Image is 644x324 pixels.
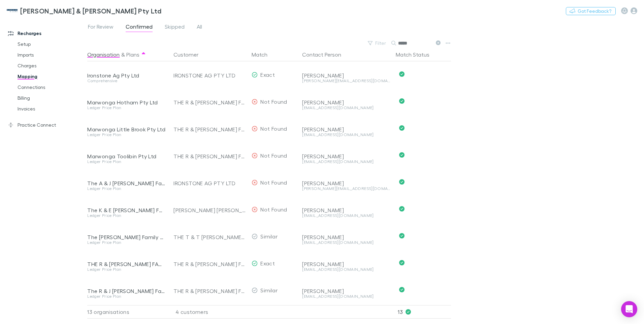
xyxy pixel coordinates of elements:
[11,82,91,93] a: Connections
[87,126,165,133] div: Marwonga Little Brook Pty Ltd
[197,23,202,32] span: All
[399,152,405,158] svg: Confirmed
[87,48,165,61] div: &
[87,79,165,83] div: Comprehensive
[173,170,246,197] div: IRONSTONE AG PTY LTD
[399,98,405,104] svg: Confirmed
[87,214,165,218] div: Ledger Price Plan
[11,93,91,103] a: Billing
[173,278,246,304] div: THE R & [PERSON_NAME] FAMILY TRUST
[396,48,438,61] button: Match Status
[302,214,390,218] div: [EMAIL_ADDRESS][DOMAIN_NAME]
[173,197,246,224] div: [PERSON_NAME] [PERSON_NAME]
[302,294,390,298] div: [EMAIL_ADDRESS][DOMAIN_NAME]
[302,267,390,271] div: [EMAIL_ADDRESS][DOMAIN_NAME]
[302,126,390,133] div: [PERSON_NAME]
[87,187,165,191] div: Ledger Price Plan
[87,234,165,240] div: The [PERSON_NAME] Family Trust
[87,153,165,160] div: Marwonga Toolibin Pty Ltd
[20,7,161,15] h3: [PERSON_NAME] & [PERSON_NAME] Pty Ltd
[302,106,390,110] div: [EMAIL_ADDRESS][DOMAIN_NAME]
[87,294,165,298] div: Ledger Price Plan
[302,261,390,267] div: [PERSON_NAME]
[302,207,390,214] div: [PERSON_NAME]
[302,48,349,61] button: Contact Person
[87,180,165,187] div: The A & J [PERSON_NAME] Family Trust
[165,23,185,32] span: Skipped
[399,125,405,131] svg: Confirmed
[260,125,287,132] span: Not Found
[621,301,637,317] div: Open Intercom Messenger
[260,287,278,293] span: Similar
[7,7,18,15] img: McWhirter & Leong Pty Ltd's Logo
[252,48,276,61] button: Match
[87,133,165,137] div: Ledger Price Plan
[302,72,390,79] div: [PERSON_NAME]
[173,224,246,251] div: THE T & T [PERSON_NAME] FAMILY TRUST
[11,71,91,82] a: Mapping
[87,305,168,319] div: 13 organisations
[302,240,390,245] div: [EMAIL_ADDRESS][DOMAIN_NAME]
[168,305,249,319] div: 4 customers
[87,99,165,106] div: Marwonga Hotham Pty Ltd
[1,28,91,39] a: Recharges
[260,71,275,78] span: Exact
[173,62,246,89] div: IRONSTONE AG PTY LTD
[173,251,246,278] div: THE R & [PERSON_NAME] FAMILY TRUST
[302,99,390,106] div: [PERSON_NAME]
[126,23,153,32] span: Confirmed
[260,260,275,266] span: Exact
[399,233,405,238] svg: Confirmed
[302,79,390,83] div: [PERSON_NAME][EMAIL_ADDRESS][DOMAIN_NAME]
[87,240,165,245] div: Ledger Price Plan
[364,39,390,47] button: Filter
[11,60,91,71] a: Charges
[173,116,246,143] div: THE R & [PERSON_NAME] FAMILY TRUST
[260,233,278,239] span: Similar
[87,160,165,164] div: Ledger Price Plan
[11,39,91,50] a: Setup
[11,50,91,60] a: Imports
[87,48,120,61] button: Organisation
[1,120,91,130] a: Practice Connect
[399,179,405,185] svg: Confirmed
[87,267,165,271] div: Ledger Price Plan
[260,206,287,213] span: Not Found
[398,305,451,318] p: 13
[87,106,165,110] div: Ledger Price Plan
[302,133,390,137] div: [EMAIL_ADDRESS][DOMAIN_NAME]
[260,152,287,159] span: Not Found
[173,143,246,170] div: THE R & [PERSON_NAME] FAMILY TRUST
[87,207,165,214] div: The K & E [PERSON_NAME] Family Trust
[302,160,390,164] div: [EMAIL_ADDRESS][DOMAIN_NAME]
[87,261,165,267] div: THE R & [PERSON_NAME] FAMILY TRUST
[88,23,114,32] span: For Review
[11,103,91,114] a: Invoices
[260,179,287,186] span: Not Found
[126,48,139,61] button: Plans
[302,288,390,294] div: [PERSON_NAME]
[87,72,165,79] div: Ironstone Ag Pty Ltd
[566,7,616,15] button: Got Feedback?
[399,206,405,212] svg: Confirmed
[173,48,206,61] button: Customer
[302,187,390,191] div: [PERSON_NAME][EMAIL_ADDRESS][DOMAIN_NAME]
[399,71,405,77] svg: Confirmed
[260,98,287,105] span: Not Found
[302,153,390,160] div: [PERSON_NAME]
[302,234,390,240] div: [PERSON_NAME]
[87,288,165,294] div: The R & J [PERSON_NAME] Family Trust No 2
[302,180,390,187] div: [PERSON_NAME]
[3,3,165,19] a: [PERSON_NAME] & [PERSON_NAME] Pty Ltd
[173,89,246,116] div: THE R & [PERSON_NAME] FAMILY TRUST
[399,287,405,292] svg: Confirmed
[399,260,405,265] svg: Confirmed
